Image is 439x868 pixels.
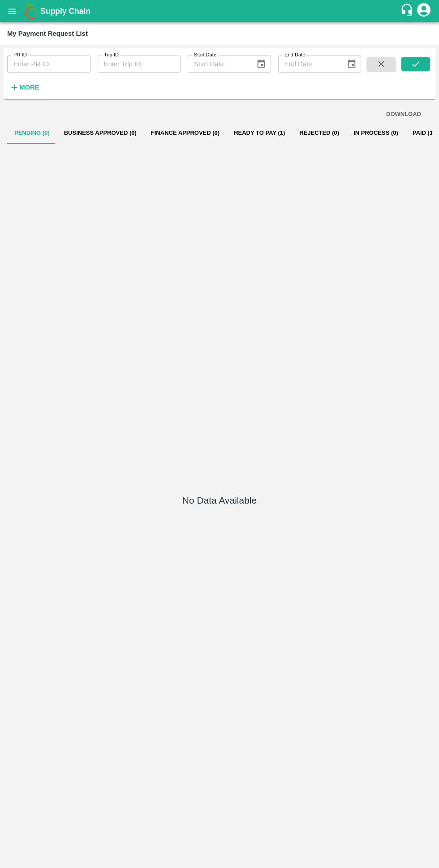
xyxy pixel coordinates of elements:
div: account of current user [416,2,432,21]
input: Enter Trip ID [98,56,181,73]
button: Finance Approved (0) [144,122,227,144]
button: More [7,80,42,95]
strong: More [19,84,39,91]
button: In Process (0) [346,122,405,144]
button: Rejected (0) [292,122,346,144]
input: Start Date [188,56,249,73]
button: Business Approved (0) [57,122,144,144]
input: End Date [278,56,340,73]
label: Start Date [194,51,216,59]
button: Choose date [253,56,270,73]
label: Trip ID [104,51,119,59]
h5: No Data Available [182,494,257,507]
button: Ready To Pay (1) [227,122,292,144]
div: My Payment Request List [7,28,88,39]
label: End Date [284,51,305,59]
button: open drawer [2,1,22,21]
input: Enter PR ID [7,56,90,73]
b: Supply Chain [40,7,90,16]
a: Supply Chain [40,5,400,17]
button: Choose date [343,56,360,73]
img: logo [22,2,40,20]
label: PR ID [13,51,27,59]
button: DOWNLOAD [383,107,425,122]
button: Pending (0) [7,122,57,144]
div: customer-support [400,3,416,19]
